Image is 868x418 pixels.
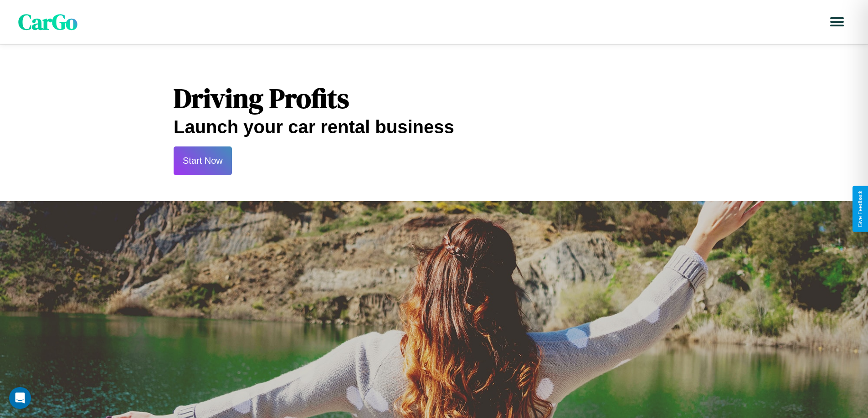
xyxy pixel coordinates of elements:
[174,146,232,175] button: Start Now
[824,9,850,35] button: Open menu
[857,191,863,227] div: Give Feedback
[18,7,77,37] span: CarGo
[174,80,694,117] h1: Driving Profits
[174,117,694,137] h2: Launch your car rental business
[9,387,31,409] div: Open Intercom Messenger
